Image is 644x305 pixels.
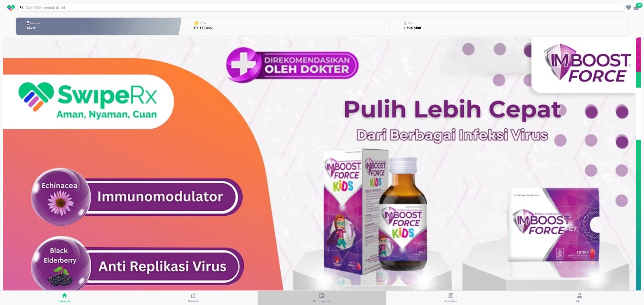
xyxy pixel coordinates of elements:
p: Misi [408,22,413,25]
button: Produk [129,291,258,305]
span: Akun [576,299,584,303]
p: Member [30,22,41,25]
input: Cari 4000+ produk di sini [25,5,624,10]
span: Pembayaran [313,299,331,303]
button: Aktivitas [386,291,515,305]
span: 10 [636,3,642,8]
span: Aktivitas [444,299,458,303]
span: Beranda [58,299,71,303]
span: Produk [188,299,199,303]
button: PoinRp 152.900 [181,16,389,36]
button: 10 [632,4,640,11]
p: Poin [200,22,206,25]
p: Silver [27,26,42,30]
p: 1 Misi Aktif [404,26,421,30]
p: Rp 152.900 [194,26,212,30]
button: MemberSilver [16,16,181,36]
img: logo_swiperx_s.bd005f3b.svg [7,5,15,12]
button: Misi1 Misi Aktif [389,16,628,36]
button: Akun [515,291,644,305]
button: Pembayaran [258,291,386,305]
